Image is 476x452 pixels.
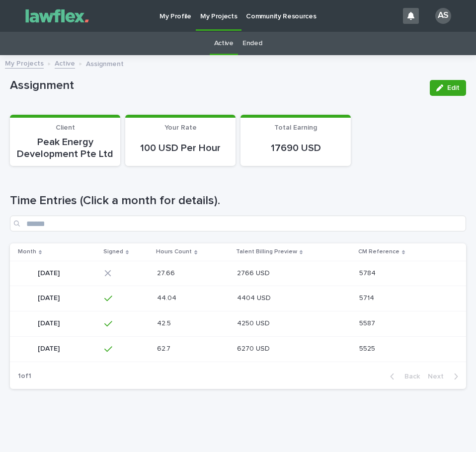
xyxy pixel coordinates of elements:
p: 27.66 [157,267,177,278]
a: My Projects [5,57,44,69]
a: Ended [242,32,262,55]
button: Back [382,372,424,381]
span: Client [56,124,75,131]
p: Peak Energy Development Pte Ltd [16,136,114,160]
p: 17690 USD [246,142,345,154]
p: 4404 USD [237,292,273,302]
p: [DATE] [38,343,62,353]
a: Active [55,57,75,69]
p: 1 of 1 [10,364,39,388]
tr: [DATE][DATE] 27.6627.66 2766 USD2766 USD 57845784 [10,261,466,286]
p: [DATE] [38,267,62,278]
p: 4250 USD [237,317,272,328]
p: Assignment [86,58,124,69]
p: 5525 [359,343,377,353]
button: Next [424,372,466,381]
tr: [DATE][DATE] 62.762.7 6270 USD6270 USD 55255525 [10,336,466,362]
p: Assignment [10,78,422,93]
p: 44.04 [157,292,178,302]
p: Hours Count [156,246,192,257]
p: [DATE] [38,317,62,328]
h1: Time Entries (Click a month for details). [10,194,466,208]
p: 100 USD Per Hour [131,142,230,154]
p: [DATE] [38,292,62,302]
tr: [DATE][DATE] 42.542.5 4250 USD4250 USD 55875587 [10,311,466,336]
input: Search [10,216,466,231]
p: 5714 [359,292,376,302]
p: Talent Billing Preview [236,246,297,257]
p: Signed [103,246,123,257]
span: Next [428,373,450,380]
div: AS [435,8,451,24]
p: 2766 USD [237,267,272,278]
button: Edit [430,80,466,96]
p: CM Reference [358,246,399,257]
p: 42.5 [157,317,173,328]
span: Edit [447,84,460,91]
p: 5784 [359,267,378,278]
tr: [DATE][DATE] 44.0444.04 4404 USD4404 USD 57145714 [10,286,466,311]
span: Your Rate [164,124,197,131]
p: 5587 [359,317,377,328]
img: Gnvw4qrBSHOAfo8VMhG6 [20,6,94,26]
p: 62.7 [157,343,172,353]
p: 6270 USD [237,343,272,353]
p: Month [18,246,36,257]
span: Total Earning [274,124,317,131]
a: Active [214,32,234,55]
span: Back [398,373,420,380]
